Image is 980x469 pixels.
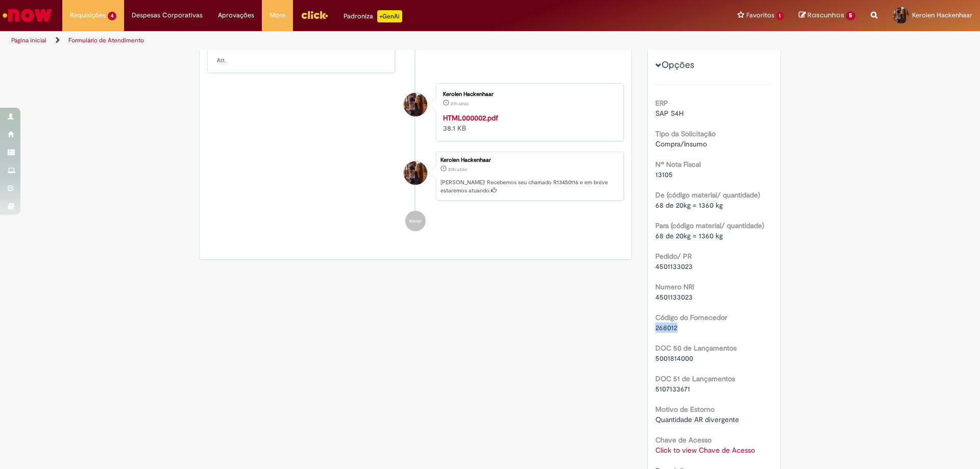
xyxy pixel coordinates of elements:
span: Despesas Corporativas [132,10,203,20]
p: [PERSON_NAME]! Recebemos seu chamado R13450116 e em breve estaremos atuando. [440,179,618,194]
span: 268012 [655,323,677,332]
span: Favoritos [746,10,774,20]
span: Kerolen Hackenhaar [912,11,972,19]
div: Kerolen Hackenhaar [443,91,613,97]
b: De (código material/ quantidade) [655,190,760,200]
span: 4501133023 [655,292,693,302]
span: 5 [846,11,855,20]
span: 4501133023 [655,262,693,271]
img: click_logo_yellow_360x200.png [301,7,328,22]
span: SAP S4H [655,109,683,118]
span: 4 [108,12,116,20]
ul: Trilhas de página [8,31,646,50]
span: 13105 [655,170,673,179]
span: Quantidade AR divergente [655,415,739,424]
b: DOC 51 de Lançamentos [655,374,735,383]
span: 20h atrás [448,166,467,172]
b: Tipo da Solicitação [655,129,716,138]
time: 26/08/2025 17:24:04 [451,101,469,107]
b: Para (código material/ quantidade) [655,221,764,230]
span: More [269,10,285,20]
div: Kerolen Hackenhaar [404,93,427,116]
b: Numero NRI [655,282,694,291]
span: 1 [776,12,784,20]
span: Compra/Insumo [655,139,707,149]
a: Página inicial [11,36,46,44]
b: Nº Nota Fiscal [655,160,701,169]
b: Pedido/ PR [655,252,692,261]
a: HTML000002.pdf [443,113,498,122]
b: DOC 50 de Lançamentos [655,343,737,353]
div: Kerolen Hackenhaar [440,157,618,163]
a: Rascunhos [799,11,855,20]
span: 68 de 20kg = 1360 kg [655,231,723,240]
span: Requisições [70,10,106,20]
img: ServiceNow [1,5,54,26]
span: Aprovações [218,10,254,20]
div: Kerolen Hackenhaar [404,161,427,185]
b: Código do Fornecedor [655,313,727,322]
span: 21h atrás [451,101,469,107]
p: +GenAi [377,10,402,22]
li: Kerolen Hackenhaar [207,152,624,201]
span: 5001814000 [655,354,693,363]
span: 68 de 20kg = 1360 kg [655,201,723,210]
b: Chave de Acesso [655,435,712,445]
a: Click to view Chave de Acesso [655,446,755,455]
span: Rascunhos [807,10,844,20]
span: 5107133671 [655,384,690,393]
a: Formulário de Atendimento [68,36,144,44]
time: 26/08/2025 17:56:51 [448,166,467,172]
b: ERP [655,98,668,108]
div: 38.1 KB [443,113,613,133]
b: Motivo de Estorno [655,405,715,414]
div: Padroniza [344,10,402,22]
